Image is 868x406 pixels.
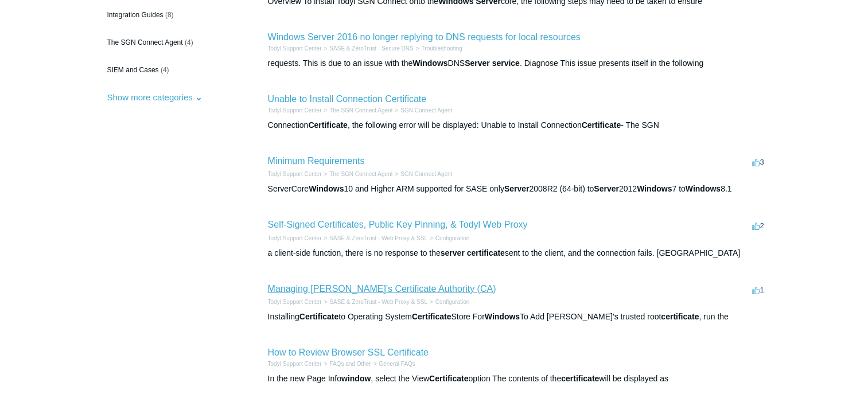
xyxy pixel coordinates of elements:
li: SASE & ZeroTrust - Web Proxy & SSL [321,234,427,243]
a: Configuration [435,299,469,305]
a: General FAQs [379,361,415,367]
div: ServerCore 10 and Higher ARM supported for SASE only 2008R2 (64-bit) to 2012 7 to 8.1 [268,183,767,195]
a: Windows Server 2016 no longer replying to DNS requests for local resources [268,32,581,42]
em: window [341,374,371,383]
div: requests. This is due to an issue with the DNS . Diagnose This issue presents itself in the follo... [268,57,767,69]
em: server [441,248,465,257]
em: Certificate [429,374,468,383]
li: SGN Connect Agent [392,106,452,115]
em: certificate [561,374,599,383]
button: Show more categories [102,87,208,108]
li: Configuration [427,234,469,243]
span: (4) [161,66,169,74]
a: The SGN Connect Agent [329,107,392,114]
a: SGN Connect Agent [400,171,452,177]
li: Troubleshooting [414,44,462,53]
a: Minimum Requirements [268,156,365,166]
em: certificate [661,312,699,321]
em: Windows [637,184,672,193]
a: SASE & ZeroTrust - Web Proxy & SSL [329,299,427,305]
li: Todyl Support Center [268,234,322,243]
a: Todyl Support Center [268,107,322,114]
em: Windows [485,312,520,321]
em: Windows [309,184,344,193]
em: service [492,58,520,68]
em: Certificate [308,120,347,130]
a: Self-Signed Certificates, Public Key Pinning, & Todyl Web Proxy [268,220,528,229]
a: Todyl Support Center [268,171,322,177]
em: Server [465,58,490,68]
div: Connection , the following error will be displayed: Unable to Install Connection - The SGN [268,119,767,131]
a: FAQs and Other [329,361,371,367]
em: Windows [686,184,721,193]
div: Installing to Operating System Store For To Add [PERSON_NAME]'s trusted root , run the [268,311,767,323]
a: SASE & ZeroTrust - Web Proxy & SSL [329,235,427,241]
div: In the new Page Info , select the View option The contents of the will be displayed as [268,373,767,385]
li: FAQs and Other [321,360,371,368]
em: Server [594,184,619,193]
em: Certificate [412,312,451,321]
em: Certificate [299,312,338,321]
a: Todyl Support Center [268,361,322,367]
a: Todyl Support Center [268,235,322,241]
li: Todyl Support Center [268,44,322,53]
a: SIEM and Cases (4) [102,59,235,81]
em: Windows [412,58,447,68]
li: Todyl Support Center [268,360,322,368]
li: SASE & ZeroTrust - Web Proxy & SSL [321,298,427,306]
a: The SGN Connect Agent (4) [102,32,235,53]
span: 2 [752,221,764,230]
em: certificate [467,248,505,257]
span: (8) [165,11,174,19]
li: Todyl Support Center [268,106,322,115]
span: The SGN Connect Agent [107,38,183,46]
a: SGN Connect Agent [400,107,452,114]
em: Server [504,184,530,193]
a: Managing [PERSON_NAME]'s Certificate Authority (CA) [268,284,496,294]
a: SASE & ZeroTrust - Secure DNS [329,45,413,52]
div: a client-side function, there is no response to the sent to the client, and the connection fails.... [268,247,767,259]
li: General FAQs [371,360,415,368]
li: SASE & ZeroTrust - Secure DNS [321,44,413,53]
li: Todyl Support Center [268,170,322,178]
em: Certificate [582,120,621,130]
a: How to Review Browser SSL Certificate [268,348,429,357]
span: 3 [752,158,764,166]
span: SIEM and Cases [107,66,159,74]
li: Configuration [427,298,469,306]
a: The SGN Connect Agent [329,171,392,177]
li: Todyl Support Center [268,298,322,306]
li: SGN Connect Agent [392,170,452,178]
span: 1 [752,286,764,294]
li: The SGN Connect Agent [321,106,392,115]
a: Unable to Install Connection Certificate [268,94,427,104]
a: Todyl Support Center [268,299,322,305]
span: Integration Guides [107,11,164,19]
a: Troubleshooting [421,45,462,52]
span: (4) [185,38,193,46]
a: Integration Guides (8) [102,4,235,26]
a: Configuration [435,235,469,241]
a: Todyl Support Center [268,45,322,52]
li: The SGN Connect Agent [321,170,392,178]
